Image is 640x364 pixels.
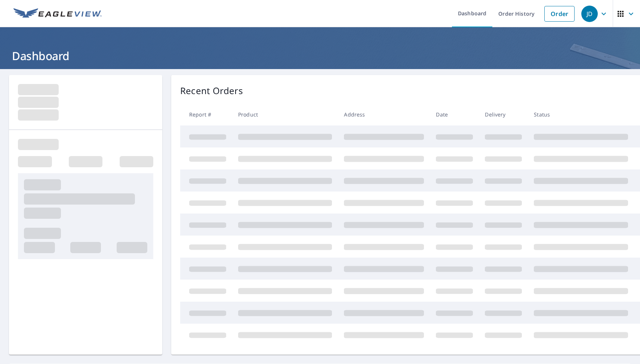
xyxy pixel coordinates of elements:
p: Recent Orders [180,84,243,97]
th: Date [430,103,479,125]
h1: Dashboard [9,48,631,63]
th: Delivery [479,103,528,125]
th: Address [338,103,430,125]
th: Status [528,103,634,125]
a: Order [544,6,575,22]
th: Product [232,103,338,125]
img: EV Logo [13,8,102,19]
div: JD [581,6,598,22]
th: Report # [180,103,232,125]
